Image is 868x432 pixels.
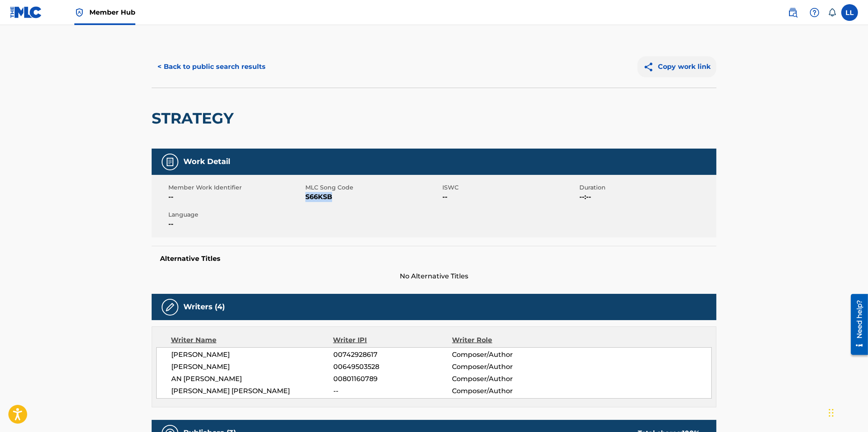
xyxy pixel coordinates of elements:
[152,56,272,77] button: < Back to public search results
[333,386,452,396] span: --
[452,386,560,396] span: Composer/Author
[171,362,333,372] span: [PERSON_NAME]
[305,183,440,192] span: MLC Song Code
[333,362,452,372] span: 00649503528
[89,8,135,17] span: Member Hub
[152,271,716,281] span: No Alternative Titles
[442,183,577,192] span: ISWC
[171,374,333,384] span: AN [PERSON_NAME]
[183,302,225,312] h5: Writers (4)
[74,8,84,18] img: Top Rightsholder
[183,157,230,167] h5: Work Detail
[305,192,440,202] span: S66KSB
[637,56,716,77] button: Copy work link
[806,4,823,21] div: Help
[333,374,452,384] span: 00801160789
[168,219,303,229] span: --
[829,400,834,425] div: Drag
[452,362,560,372] span: Composer/Author
[442,192,577,202] span: --
[452,350,560,360] span: Composer/Author
[171,350,333,360] span: [PERSON_NAME]
[165,157,175,167] img: Work Detail
[784,4,801,21] a: Public Search
[828,8,836,17] div: Notifications
[810,8,820,18] img: help
[788,8,798,18] img: search
[841,4,858,21] div: User Menu
[171,386,333,396] span: [PERSON_NAME] [PERSON_NAME]
[579,192,714,202] span: --:--
[333,350,452,360] span: 00742928617
[168,183,303,192] span: Member Work Identifier
[165,302,175,312] img: Writers
[10,6,42,18] img: MLC Logo
[643,62,658,72] img: Copy work link
[579,183,714,192] span: Duration
[452,335,560,345] div: Writer Role
[845,290,868,359] iframe: Resource Center
[171,335,333,345] div: Writer Name
[152,109,238,128] h2: STRATEGY
[160,255,708,263] h5: Alternative Titles
[826,392,868,432] iframe: Chat Widget
[168,210,303,219] span: Language
[168,192,303,202] span: --
[452,374,560,384] span: Composer/Author
[333,335,452,345] div: Writer IPI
